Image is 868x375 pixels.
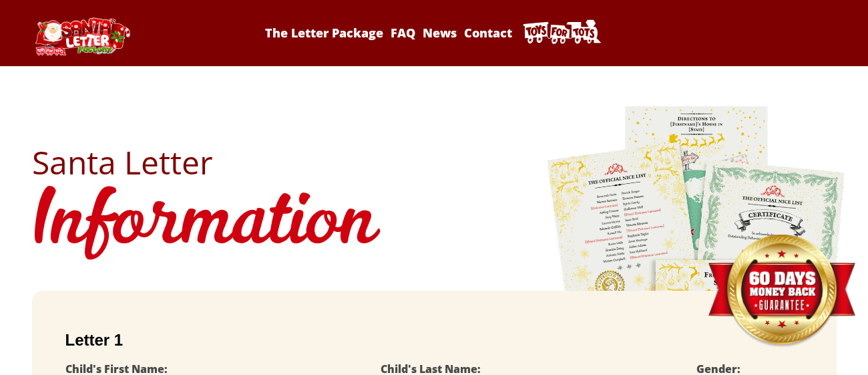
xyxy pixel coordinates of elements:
a: The Letter Package [262,25,385,41]
a: Contact [462,25,515,41]
h2: Letter 1 [65,331,803,350]
h1: Information [32,178,837,271]
h2: Santa Letter [32,146,837,178]
a: FAQ [388,25,417,41]
img: Santa Letter Logo [32,17,132,55]
a: News [420,25,459,41]
iframe: Opens a widget where you can find more information [784,335,855,368]
img: Money Back Guarantee [706,234,857,348]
